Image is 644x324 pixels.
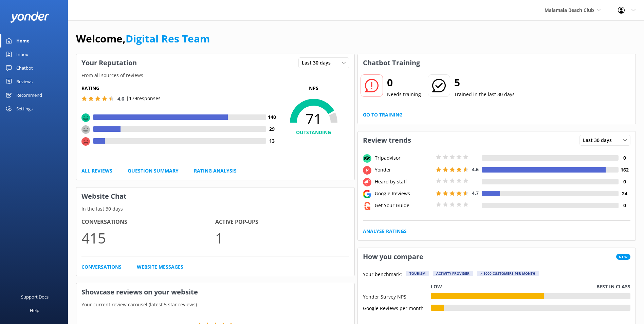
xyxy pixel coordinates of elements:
h4: 162 [619,166,630,174]
p: 1 [215,227,349,249]
a: Rating Analysis [194,167,237,175]
a: Website Messages [137,263,183,271]
a: Question Summary [128,167,179,175]
a: Analyse Ratings [363,228,407,235]
p: NPS [278,85,349,92]
h4: 0 [619,202,630,209]
img: yonder-white-logo.png [10,12,49,23]
span: Last 30 days [302,59,335,67]
p: Low [431,283,442,290]
span: 4.6 [472,166,479,173]
a: All Reviews [81,167,112,175]
div: Heard by staff [373,178,434,185]
div: Inbox [16,48,28,61]
span: 71 [278,110,349,127]
h1: Welcome, [76,31,210,47]
div: Google Reviews per month [363,305,431,311]
p: | 179 responses [126,95,161,102]
h4: 13 [266,137,278,145]
div: Home [16,34,30,48]
span: 4.7 [472,190,479,196]
div: Chatbot [16,61,33,75]
h2: 0 [387,74,421,91]
p: 415 [81,227,215,249]
h5: Rating [81,85,278,92]
h4: 0 [619,178,630,185]
p: Best in class [596,283,630,290]
div: Yonder Survey NPS [363,293,431,299]
p: Your current review carousel (latest 5 star reviews) [76,301,354,308]
div: Settings [16,102,33,115]
p: Your benchmark: [363,271,402,279]
div: Support Docs [21,290,49,304]
div: Activity Provider [433,271,473,276]
h4: 24 [619,190,630,197]
p: In the last 30 days [76,205,354,213]
div: Tripadvisor [373,154,434,162]
div: Google Reviews [373,190,434,197]
h4: 140 [266,113,278,121]
span: 4.6 [117,95,124,102]
h4: 0 [619,154,630,162]
h4: OUTSTANDING [278,129,349,136]
span: Last 30 days [583,137,616,144]
a: Digital Res Team [126,32,210,46]
p: Trained in the last 30 days [454,91,515,98]
div: Get Your Guide [373,202,434,209]
h3: Chatbot Training [358,54,425,72]
div: Tourism [406,271,429,276]
div: > 1000 customers per month [477,271,539,276]
div: Reviews [16,75,33,88]
h3: Review trends [358,131,416,149]
h4: 29 [266,125,278,133]
div: Yonder [373,166,434,174]
div: Help [30,304,39,317]
div: Recommend [16,88,42,102]
span: Malamala Beach Club [545,7,594,13]
p: From all sources of reviews [76,72,354,79]
a: Go to Training [363,111,403,119]
a: Conversations [81,263,122,271]
h3: Website Chat [76,187,354,205]
h2: 5 [454,74,515,91]
h3: How you compare [358,248,428,266]
span: New [616,254,630,260]
h4: Active Pop-ups [215,218,349,227]
h3: Your Reputation [76,54,142,72]
p: Needs training [387,91,421,98]
h3: Showcase reviews on your website [76,283,354,301]
h4: Conversations [81,218,215,227]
